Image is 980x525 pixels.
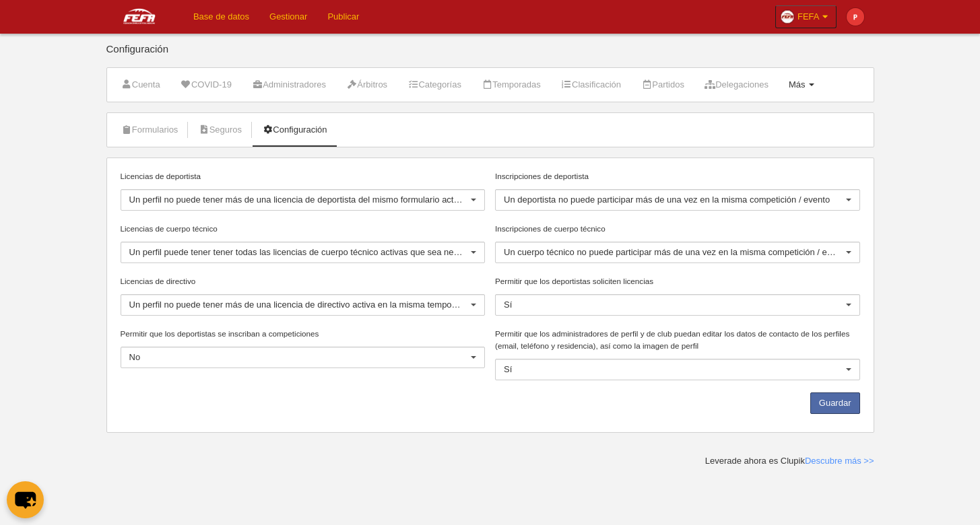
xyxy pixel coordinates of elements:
[847,8,864,26] img: c2l6ZT0zMHgzMCZmcz05JnRleHQ9UCZiZz1lNTM5MzU%3D.png
[106,8,172,24] img: FEFA
[474,75,548,95] a: Temporadas
[121,223,486,235] label: Licencias de cuerpo técnico
[106,44,874,67] div: Configuración
[129,352,141,362] span: No
[705,455,874,467] div: Leverade ahora es Clupik
[129,195,465,205] span: Un perfil no puede tener más de una licencia de deportista del mismo formulario activa
[114,120,186,140] a: Formularios
[805,456,874,466] a: Descubre más >>
[789,79,806,90] span: Más
[121,328,486,340] label: Permitir que los deportistas se inscriban a competiciones
[504,364,512,374] span: Sí
[504,247,849,257] span: Un cuerpo técnico no puede participar más de una vez en la misma competición / evento
[775,5,837,28] a: FEFA
[495,223,860,235] label: Inscripciones de cuerpo técnico
[191,120,249,140] a: Seguros
[244,75,333,95] a: Administradores
[339,75,395,95] a: Árbitros
[634,75,692,95] a: Partidos
[781,75,822,95] a: Más
[495,275,860,287] label: Permitir que los deportistas soliciten licencias
[697,75,776,95] a: Delegaciones
[810,392,860,414] button: Guardar
[781,10,794,24] img: Oazxt6wLFNvE.30x30.jpg
[504,195,830,205] span: Un deportista no puede participar más de una vez en la misma competición / evento
[114,75,168,95] a: Cuenta
[495,328,860,352] label: Permitir que los administradores de perfil y de club puedan editar los datos de contacto de los p...
[173,75,239,95] a: COVID-19
[504,300,512,310] span: Sí
[7,481,44,518] button: chat-button
[121,275,486,287] label: Licencias de directivo
[797,10,820,24] span: FEFA
[129,300,469,310] span: Un perfil no puede tener más de una licencia de directivo activa en la misma temporada
[255,120,334,140] a: Configuración
[129,247,482,257] span: Un perfil puede tener tener todas las licencias de cuerpo técnico activas que sea necesario
[121,170,486,182] label: Licencias de deportista
[400,75,469,95] a: Categorías
[554,75,628,95] a: Clasificación
[495,170,860,182] label: Inscripciones de deportista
